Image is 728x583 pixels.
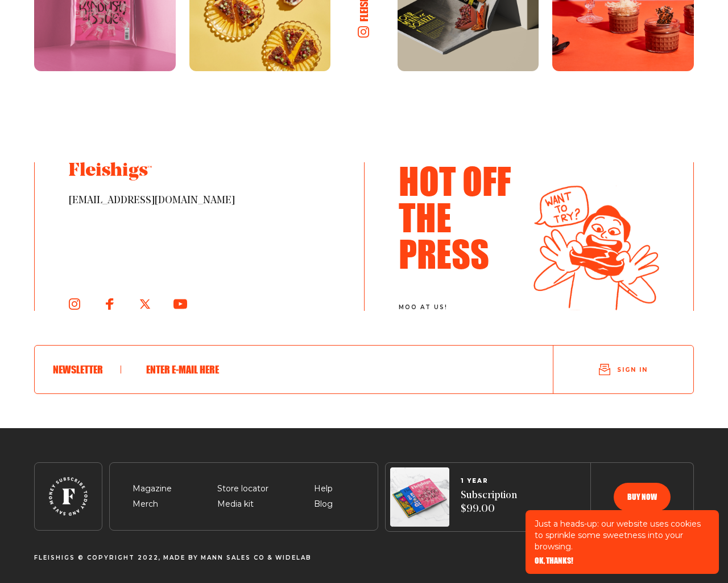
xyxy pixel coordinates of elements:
a: Mann Sales CO [201,554,265,561]
span: Mann Sales CO [201,555,265,561]
span: Widelab [275,555,312,561]
span: moo at us! [399,304,524,311]
input: Enter e-mail here [139,355,516,384]
span: [EMAIL_ADDRESS][DOMAIN_NAME] [69,194,330,208]
span: Merch [133,498,158,511]
a: Merch [133,499,158,509]
h6: Newsletter [53,363,121,376]
button: Sign in [553,350,693,389]
a: Media kit [217,499,254,509]
span: Help [314,482,333,496]
span: Made By [163,555,198,561]
span: Magazine [133,482,172,496]
span: 1 YEAR [461,478,517,485]
span: Blog [314,498,333,511]
h3: Hot Off The Press [399,162,524,272]
span: Store locator [217,482,268,496]
span: Subscription $99.00 [461,489,517,517]
span: Sign in [617,366,648,374]
img: Magazines image [390,467,449,527]
a: Widelab [275,554,312,561]
a: Help [314,483,333,494]
a: Magazine [133,483,172,494]
span: Media kit [217,498,254,511]
a: Blog [314,499,333,509]
p: Just a heads-up: our website uses cookies to sprinkle some sweetness into your browsing. [535,518,710,552]
a: Store locator [217,483,268,494]
span: , [159,555,161,561]
span: Buy now [627,493,657,501]
span: & [267,555,273,561]
span: Fleishigs © Copyright 2022 [34,555,159,561]
button: OK, THANKS! [535,557,573,565]
button: Buy now [614,483,671,511]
